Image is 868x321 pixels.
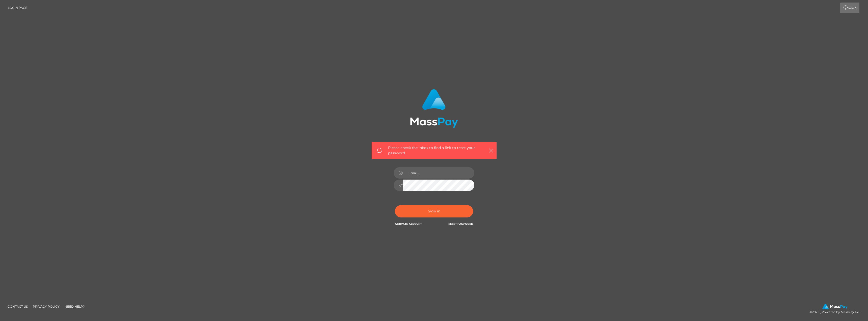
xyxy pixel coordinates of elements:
[410,89,458,128] img: MassPay Login
[6,303,30,310] a: Contact Us
[822,304,848,309] img: MassPay
[31,303,62,310] a: Privacy Policy
[809,304,864,315] div: © 2025 , Powered by MassPay Inc.
[395,205,473,217] button: Sign in
[63,303,87,310] a: Need Help?
[840,3,859,13] a: Login
[8,3,27,13] a: Login Page
[403,167,474,179] input: E-mail...
[388,145,480,156] span: Please check the inbox to find a link to reset your password.
[448,222,473,226] a: Reset Password
[395,222,422,226] a: Activate Account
